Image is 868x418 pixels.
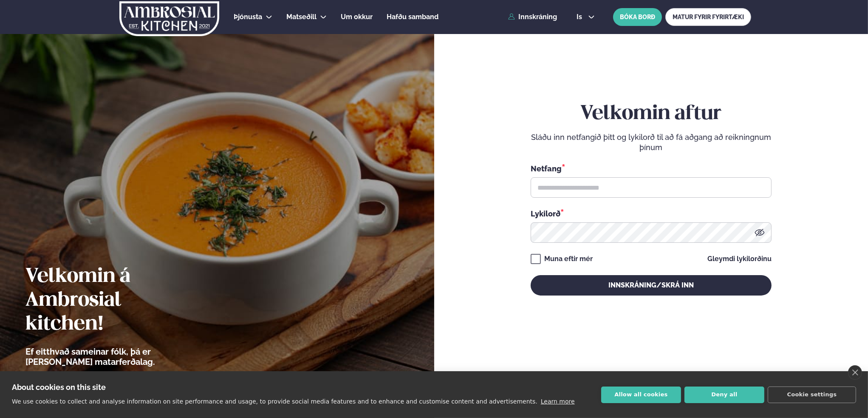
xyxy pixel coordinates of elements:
span: is [577,14,585,20]
a: MATUR FYRIR FYRIRTÆKI [665,8,751,26]
a: Gleymdi lykilorðinu [707,256,772,262]
a: Innskráning [508,13,557,21]
a: Matseðill [286,12,317,22]
h2: Velkomin á Ambrosial kitchen! [25,265,202,336]
h2: Velkomin aftur [531,102,772,126]
a: Þjónusta [234,12,262,22]
strong: About cookies on this site [12,383,106,392]
button: Cookie settings [768,387,856,403]
div: Lykilorð [531,208,772,219]
a: Um okkur [341,12,373,22]
p: Ef eitthvað sameinar fólk, þá er [PERSON_NAME] matarferðalag. [25,347,202,367]
p: Sláðu inn netfangið þitt og lykilorð til að fá aðgang að reikningnum þínum [531,132,772,153]
button: Allow all cookies [601,387,681,403]
a: close [848,365,862,380]
button: Innskráning/Skrá inn [531,275,772,296]
span: Hafðu samband [387,13,438,21]
button: BÓKA BORÐ [613,8,662,26]
button: Deny all [684,387,764,403]
p: We use cookies to collect and analyse information on site performance and usage, to provide socia... [12,398,537,405]
a: Hafðu samband [387,12,438,22]
span: Um okkur [341,13,373,21]
span: Matseðill [286,13,317,21]
button: is [570,14,602,20]
span: Þjónusta [234,13,262,21]
a: Learn more [541,398,575,405]
img: logo [119,1,220,36]
div: Netfang [531,163,772,174]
